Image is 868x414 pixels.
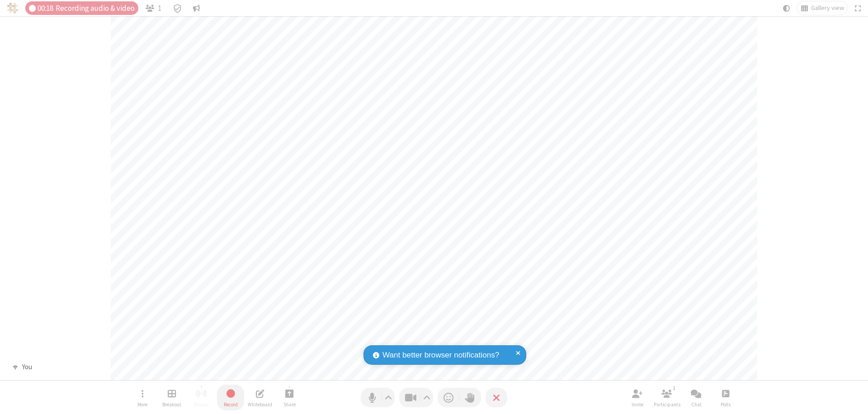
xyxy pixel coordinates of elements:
button: Change layout [797,1,848,15]
span: Stream [193,402,209,407]
button: Invite participants (⌘+Shift+I) [624,385,651,410]
button: Unable to start streaming without first stopping recording [188,385,215,410]
button: Stop recording [217,385,244,410]
span: Share [283,402,296,407]
span: Gallery view [811,5,844,12]
button: Open chat [683,385,710,410]
button: End or leave meeting [486,388,507,407]
button: Audio settings [382,388,395,407]
span: Breakout [162,402,181,407]
button: Open shared whiteboard [246,385,274,410]
span: Polls [721,402,731,407]
span: Whiteboard [248,402,272,407]
span: 1 [158,4,161,13]
button: Open participant list [653,385,680,410]
button: Manage Breakout Rooms [158,385,185,410]
span: Record [224,402,238,407]
button: Conversation [189,1,204,15]
div: Audio & video [25,1,138,15]
span: Invite [632,402,643,407]
button: Mute (⌘+Shift+A) [361,388,395,407]
div: Meeting details Encryption enabled [169,1,186,15]
span: 00:18 [38,4,53,13]
button: Open poll [712,385,739,410]
button: Start sharing [276,385,303,410]
button: Using system theme [779,1,794,15]
span: More [137,402,147,407]
div: You [19,362,35,372]
button: Stop video (⌘+Shift+V) [399,388,433,407]
img: QA Selenium DO NOT DELETE OR CHANGE [7,3,18,14]
span: Recording audio & video [56,4,135,13]
span: Participants [654,402,680,407]
span: Chat [691,402,702,407]
button: Raise hand [459,388,481,407]
button: Send a reaction [438,388,459,407]
div: 1 [670,384,678,392]
button: Open participant list [142,1,165,15]
span: Want better browser notifications? [382,349,499,361]
button: Video setting [421,388,433,407]
button: Fullscreen [851,1,865,15]
button: Open menu [129,385,156,410]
